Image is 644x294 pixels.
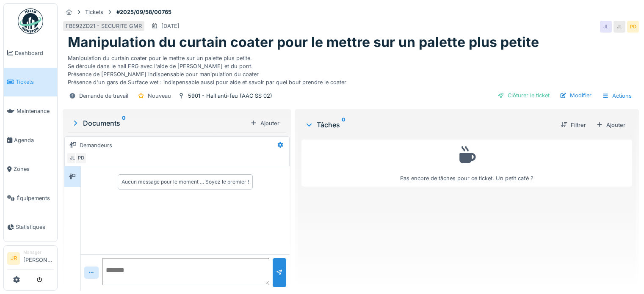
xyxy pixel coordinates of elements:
span: Zones [14,165,54,173]
div: Ajouter [593,119,629,131]
div: Aucun message pour le moment … Soyez le premier ! [122,178,249,186]
div: Manager [23,249,54,256]
div: JL [614,21,625,33]
a: Zones [4,154,57,184]
span: Agenda [14,136,54,144]
img: Badge_color-CXgf-gQk.svg [18,8,43,34]
span: Statistiques [16,223,54,231]
h1: Manipulation du curtain coater pour le mettre sur un palette plus petite [68,34,539,50]
div: Pas encore de tâches pour ce ticket. Un petit café ? [307,143,627,183]
div: Nouveau [148,92,171,100]
div: JL [600,21,612,33]
div: Demande de travail [79,92,128,100]
a: Dashboard [4,38,57,68]
li: [PERSON_NAME] [23,249,54,267]
div: Demandeurs [80,141,112,149]
div: Clôturer le ticket [494,90,553,101]
sup: 0 [342,120,345,130]
span: Maintenance [17,107,54,115]
div: Actions [598,90,636,102]
div: Modifier [556,90,595,101]
div: PD [627,21,639,33]
div: FBE92ZD21 - SECURITE GMR [66,22,142,30]
a: Tickets [4,68,57,97]
div: Ajouter [247,118,283,129]
div: Filtrer [557,119,589,131]
li: JR [7,252,20,265]
div: 5901 - Hall anti-feu (AAC SS 02) [188,92,272,100]
div: Tickets [85,8,103,16]
div: Manipulation du curtain coater pour le mettre sur un palette plus petite. Se déroule dans le hall... [68,51,634,87]
div: [DATE] [161,22,180,30]
sup: 0 [122,118,126,128]
div: Documents [71,118,247,128]
a: Agenda [4,126,57,155]
div: JL [66,152,78,164]
a: Maintenance [4,96,57,126]
div: PD [75,152,87,164]
span: Équipements [17,194,54,202]
span: Tickets [16,78,54,86]
span: Dashboard [15,49,54,57]
a: JR Manager[PERSON_NAME] [7,249,54,269]
div: Tâches [305,120,554,130]
strong: #2025/09/58/00765 [113,8,175,16]
a: Statistiques [4,213,57,242]
a: Équipements [4,184,57,213]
